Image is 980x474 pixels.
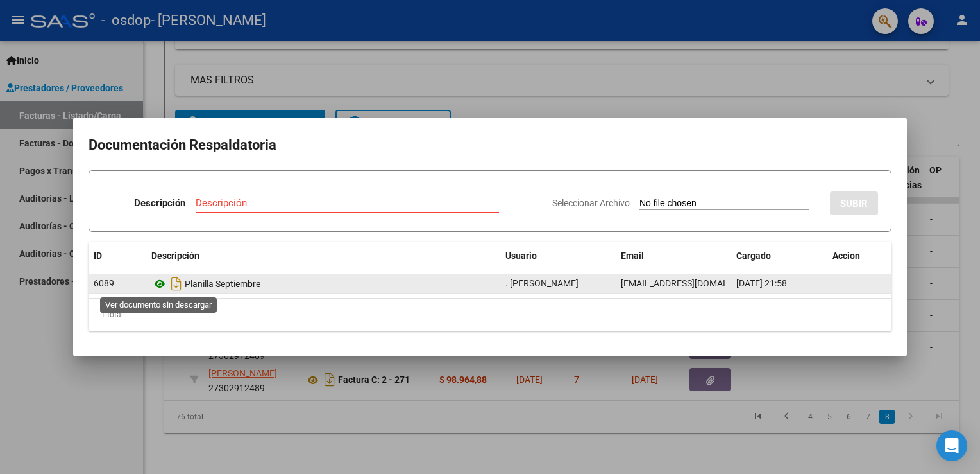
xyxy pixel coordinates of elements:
datatable-header-cell: Email [616,242,731,270]
span: Cargado [736,250,771,261]
span: 6089 [94,278,114,288]
span: ID [94,250,102,261]
h2: Documentación Respaldatoria [89,133,891,157]
datatable-header-cell: Accion [827,242,891,270]
p: Descripción [134,196,185,211]
span: Descripción [151,250,199,261]
datatable-header-cell: Usuario [500,242,616,270]
span: [EMAIL_ADDRESS][DOMAIN_NAME] [621,278,763,288]
span: . [PERSON_NAME] [505,278,579,288]
span: SUBIR [840,198,868,209]
span: Email [621,250,644,261]
datatable-header-cell: Cargado [731,242,827,270]
button: SUBIR [830,191,878,215]
div: 1 total [89,299,891,331]
datatable-header-cell: Descripción [146,242,500,270]
span: Usuario [505,250,537,261]
datatable-header-cell: ID [89,242,146,270]
div: Open Intercom Messenger [936,430,967,461]
span: Seleccionar Archivo [552,198,630,208]
div: Planilla Septiembre [151,274,495,294]
i: Descargar documento [168,274,185,294]
span: Accion [832,250,860,261]
span: [DATE] 21:58 [736,278,787,288]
